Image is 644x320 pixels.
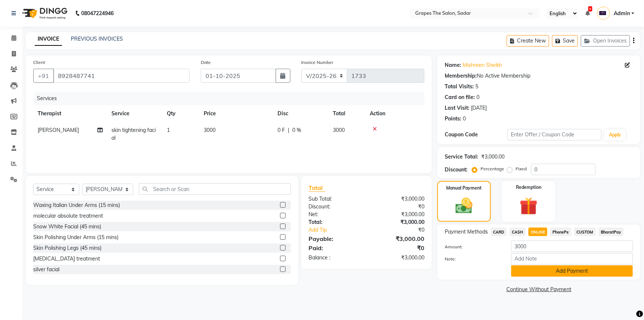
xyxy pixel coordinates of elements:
input: Search or Scan [139,183,291,195]
th: Service [107,105,162,122]
span: CASH [510,228,526,236]
span: Admin [614,10,630,17]
a: Add Tip [303,226,377,234]
th: Therapist [33,105,107,122]
label: Fixed [516,166,527,172]
div: No Active Membership [445,72,633,80]
span: BharatPay [599,228,624,236]
span: CUSTOM [574,228,596,236]
div: Skin Polishing Under Arms (15 mins) [33,234,118,241]
div: 5 [475,83,478,91]
span: 3000 [333,127,345,133]
span: 3000 [204,127,216,133]
a: Continue Without Payment [439,286,639,293]
div: ₹3,000.00 [481,153,504,161]
div: Membership: [445,72,477,80]
label: Amount: [439,244,506,250]
div: Total: [303,218,366,226]
th: Price [199,105,273,122]
div: ₹3,000.00 [366,254,430,262]
div: ₹3,000.00 [366,211,430,218]
div: Services [34,92,430,105]
th: Disc [273,105,328,122]
div: ₹3,000.00 [366,195,430,203]
div: ₹0 [366,244,430,252]
div: Last Visit: [445,104,469,112]
div: ₹3,000.00 [366,234,430,243]
button: Open Invoices [581,35,630,47]
button: +91 [33,69,54,83]
a: Mishreen Sheikh [463,61,502,69]
div: Snow White Facial (45 mins) [33,223,101,231]
div: Skin Polishing Legs (45 mins) [33,244,101,252]
span: skin tightening facial [111,127,156,141]
label: Client [33,59,45,66]
div: Card on file: [445,93,475,101]
label: Invoice Number [302,59,334,66]
a: 6 [585,10,590,17]
div: Waxing Italian Under Arms (15 mins) [33,201,120,209]
div: Total Visits: [445,83,474,91]
div: ₹0 [377,226,430,234]
div: ₹0 [366,203,430,211]
div: Net: [303,211,366,218]
input: Enter Offer / Coupon Code [507,129,602,140]
div: ₹3,000.00 [366,218,430,226]
div: Sub Total: [303,195,366,203]
div: 0 [476,93,479,101]
div: Payable: [303,234,366,243]
span: 6 [588,6,592,11]
div: Service Total: [445,153,478,161]
button: Create New [507,35,549,47]
b: 08047224946 [81,3,114,24]
img: _cash.svg [450,196,478,216]
span: CARD [491,228,507,236]
img: logo [19,3,69,24]
div: Discount: [445,166,468,174]
input: Search by Name/Mobile/Email/Code [53,69,190,83]
div: Name: [445,61,461,69]
span: 0 % [292,126,301,134]
label: Manual Payment [446,185,482,191]
div: molecular absolute treatment [33,212,103,220]
label: Date [201,59,211,66]
a: INVOICE [35,33,62,46]
span: 0 F [278,126,285,134]
div: Points: [445,115,461,123]
input: Add Note [511,253,633,265]
button: Save [552,35,578,47]
div: silver facial [33,266,59,273]
span: | [288,126,289,134]
button: Apply [605,129,626,140]
div: Balance : [303,254,366,262]
span: 1 [167,127,170,133]
div: 0 [463,115,466,123]
span: Payment Methods [445,228,488,236]
img: Admin [597,7,610,20]
span: ONLINE [528,228,548,236]
span: PhonePe [550,228,571,236]
label: Percentage [481,166,504,172]
div: [MEDICAL_DATA] treatment [33,255,100,263]
a: PREVIOUS INVOICES [71,35,123,42]
label: Note: [439,256,506,262]
th: Qty [162,105,199,122]
th: Action [365,105,424,122]
div: Discount: [303,203,366,211]
img: _gift.svg [514,195,543,217]
span: Total [309,184,326,192]
div: Coupon Code [445,131,507,139]
label: Redemption [516,184,541,191]
th: Total [328,105,365,122]
button: Add Payment [511,265,633,277]
span: [PERSON_NAME] [38,127,79,133]
div: [DATE] [471,104,487,112]
div: Paid: [303,244,366,252]
input: Amount [511,241,633,252]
